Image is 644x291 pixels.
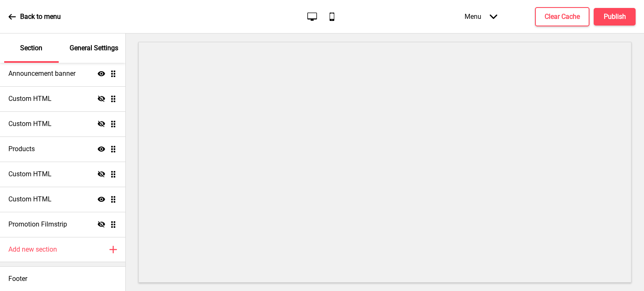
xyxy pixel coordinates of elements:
[8,274,27,283] h4: Footer
[70,44,118,53] p: General Settings
[8,5,61,28] a: Back to menu
[8,144,35,154] h4: Products
[20,44,42,53] p: Section
[8,119,52,129] h4: Custom HTML
[8,69,75,78] h4: Announcement banner
[604,12,626,21] h4: Publish
[456,4,506,29] div: Menu
[20,12,61,21] p: Back to menu
[545,12,580,21] h4: Clear Cache
[594,8,636,26] button: Publish
[8,170,52,179] h4: Custom HTML
[8,245,57,254] h4: Add new section
[535,7,589,26] button: Clear Cache
[8,94,52,103] h4: Custom HTML
[8,195,52,204] h4: Custom HTML
[8,220,67,229] h4: Promotion Filmstrip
